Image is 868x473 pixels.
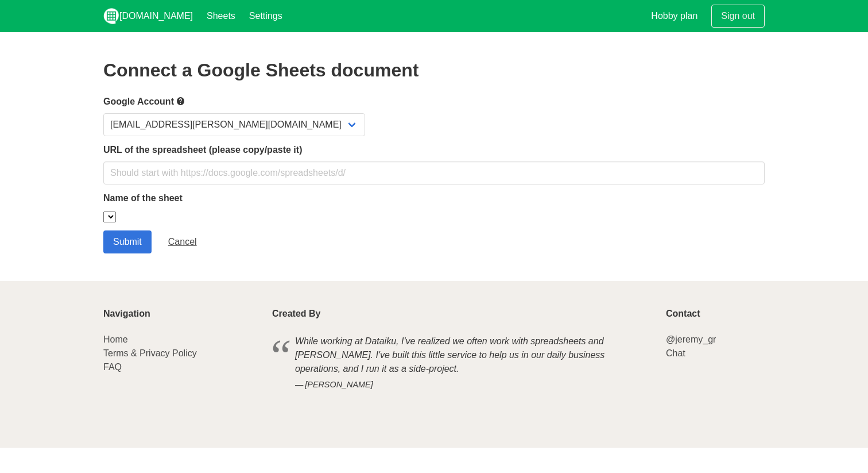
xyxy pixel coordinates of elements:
[666,334,716,344] a: @jeremy_gr
[103,161,765,184] input: Should start with https://docs.google.com/spreadsheets/d/
[158,230,207,253] a: Cancel
[103,8,119,24] img: logo_v2_white.png
[666,348,685,358] a: Chat
[103,334,128,344] a: Home
[103,143,765,157] label: URL of the spreadsheet (please copy/paste it)
[272,333,652,393] blockquote: While working at Dataiku, I've realized we often work with spreadsheets and [PERSON_NAME]. I've b...
[103,94,765,109] label: Google Account
[103,191,765,205] label: Name of the sheet
[711,5,765,28] a: Sign out
[103,60,765,80] h2: Connect a Google Sheets document
[295,379,629,391] cite: [PERSON_NAME]
[103,309,258,319] p: Navigation
[666,309,765,319] p: Contact
[272,309,652,319] p: Created By
[103,348,197,358] a: Terms & Privacy Policy
[103,230,152,253] input: Submit
[103,362,122,372] a: FAQ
